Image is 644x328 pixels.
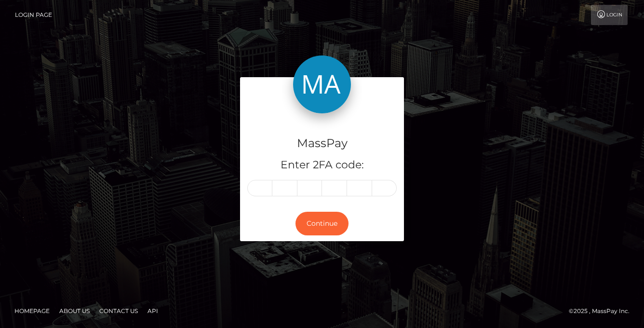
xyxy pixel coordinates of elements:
a: Login Page [15,5,52,25]
h5: Enter 2FA code: [247,158,397,173]
a: Homepage [11,303,54,318]
button: Continue [295,212,349,235]
div: © 2025 , MassPay Inc. [569,306,637,316]
a: API [144,303,162,318]
a: About Us [55,303,94,318]
a: Login [591,5,628,25]
h4: MassPay [247,135,397,152]
img: MassPay [293,55,351,113]
a: Contact Us [95,303,142,318]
